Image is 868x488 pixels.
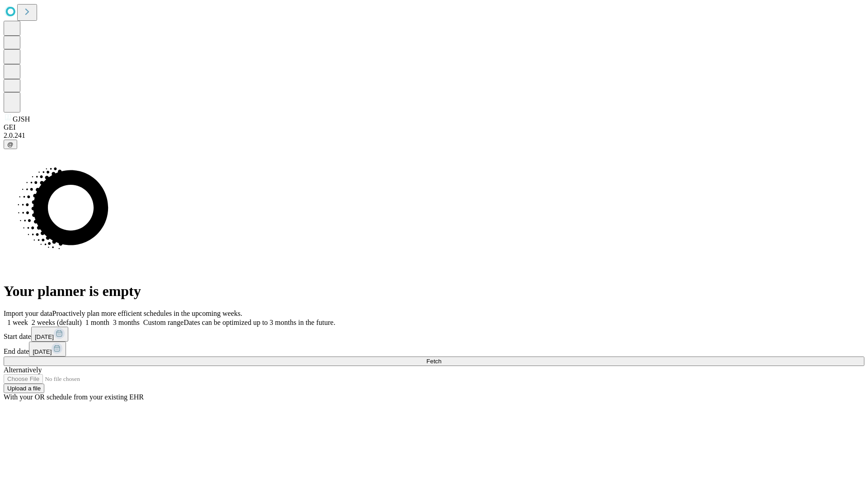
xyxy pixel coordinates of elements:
span: Proactively plan more efficient schedules in the upcoming weeks. [52,310,242,317]
span: Custom range [143,319,184,326]
span: [DATE] [33,348,52,355]
span: [DATE] [35,333,54,340]
button: [DATE] [31,327,68,342]
div: Start date [4,327,864,342]
span: Alternatively [4,366,42,374]
span: 3 months [113,319,140,326]
div: 2.0.241 [4,131,864,140]
span: @ [7,141,14,148]
span: Import your data [4,310,52,317]
span: Dates can be optimized up to 3 months in the future. [184,319,335,326]
span: GJSH [13,115,30,123]
span: With your OR schedule from your existing EHR [4,393,144,401]
span: 2 weeks (default) [32,319,82,326]
button: Fetch [4,357,864,366]
button: @ [4,140,17,149]
span: 1 week [7,319,28,326]
h1: Your planner is empty [4,283,864,300]
button: [DATE] [29,342,66,357]
div: End date [4,342,864,357]
button: Upload a file [4,384,44,393]
div: GEI [4,123,864,131]
span: 1 month [85,319,109,326]
span: Fetch [426,358,441,365]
